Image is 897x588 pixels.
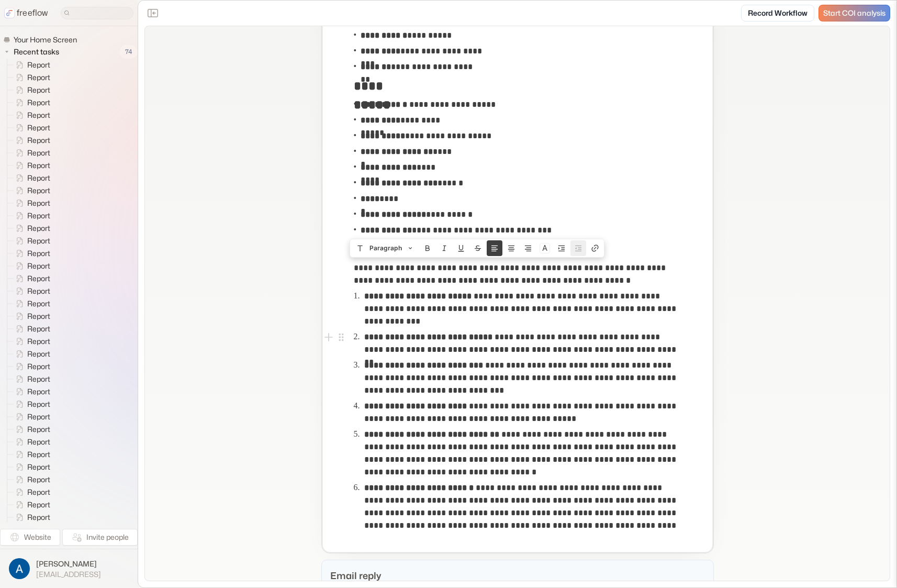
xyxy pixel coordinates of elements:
span: Report [25,72,53,83]
a: Report [7,121,54,134]
a: Report [7,486,54,498]
a: Report [7,436,54,448]
button: Recent tasks [3,46,63,58]
button: Paragraph [351,240,419,256]
span: Report [25,97,53,108]
span: Report [25,412,53,422]
a: Report [7,71,54,84]
button: Italic [436,240,452,256]
p: Email reply [330,569,705,583]
a: Report [7,272,54,285]
a: Report [7,96,54,109]
button: Close the sidebar [144,5,161,21]
span: Report [25,386,53,397]
span: Report [25,60,53,70]
a: Report [7,184,54,197]
a: Record Workflow [741,5,814,21]
span: Report [25,185,53,196]
button: Colors [537,240,553,256]
span: Report [25,500,53,510]
span: Recent tasks [12,47,62,57]
span: Report [25,474,53,485]
button: Create link [587,240,603,256]
a: Report [7,511,54,524]
span: Report [25,424,53,435]
a: Report [7,109,54,121]
a: Your Home Screen [3,35,81,45]
span: Your Home Screen [12,35,80,45]
span: [EMAIL_ADDRESS] [36,570,101,579]
a: Report [7,247,54,260]
a: Report [7,411,54,423]
span: Report [25,223,53,234]
a: Report [7,59,54,71]
span: Report [25,349,53,359]
button: Strike [470,240,486,256]
a: Report [7,373,54,385]
span: Report [25,336,53,347]
a: Report [7,172,54,184]
span: Report [25,462,53,472]
a: Report [7,473,54,486]
a: Report [7,260,54,272]
button: Underline [453,240,469,256]
a: Report [7,147,54,159]
span: Report [25,236,53,246]
a: Report [7,209,54,222]
p: freeflow [17,7,48,19]
button: Bold [420,240,435,256]
a: Report [7,461,54,473]
button: Align text right [520,240,536,256]
a: Report [7,348,54,360]
button: Nest block [554,240,569,256]
span: Paragraph [369,240,402,256]
a: Report [7,197,54,209]
span: Report [25,210,53,221]
span: Report [25,286,53,296]
span: 74 [120,45,138,59]
a: Report [7,134,54,147]
a: freeflow [4,7,48,19]
button: Align text center [503,240,519,256]
a: Report [7,285,54,297]
span: [PERSON_NAME] [36,559,101,569]
span: Report [25,85,53,95]
button: Open block menu [335,331,347,343]
span: Report [25,273,53,284]
a: Report [7,360,54,373]
span: Report [25,123,53,133]
span: Report [25,324,53,334]
span: Report [25,361,53,372]
a: Report [7,323,54,335]
a: Report [7,297,54,310]
button: [PERSON_NAME][EMAIL_ADDRESS] [6,556,131,582]
a: Report [7,84,54,96]
span: Report [25,173,53,183]
button: Add block [322,331,335,343]
button: Unnest block [570,240,586,256]
a: Report [7,398,54,411]
a: Report [7,159,54,172]
span: Report [25,437,53,447]
a: Report [7,222,54,235]
span: Start COI analysis [823,9,885,18]
span: Report [25,160,53,171]
span: Report [25,135,53,146]
span: Report [25,512,53,523]
span: Report [25,261,53,271]
span: Report [25,449,53,460]
span: Report [25,110,53,120]
span: Report [25,487,53,497]
a: Start COI analysis [818,5,890,21]
a: Report [7,423,54,436]
span: Report [25,311,53,321]
span: Report [25,298,53,309]
span: Report [25,248,53,259]
span: Report [25,148,53,158]
button: Invite people [62,529,138,546]
img: profile [9,558,30,579]
a: Report [7,235,54,247]
span: Report [25,198,53,208]
a: Report [7,498,54,511]
span: Report [25,399,53,409]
